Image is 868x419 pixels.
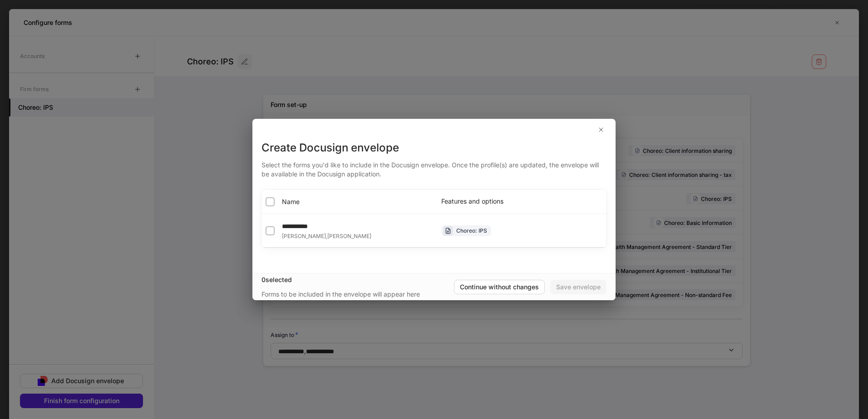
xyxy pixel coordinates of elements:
button: Save envelope [550,280,607,294]
span: [PERSON_NAME] [282,233,326,240]
span: [PERSON_NAME] [327,233,371,240]
th: Features and options [434,190,607,214]
div: Choreo: IPS [456,226,487,235]
div: Create Docusign envelope [261,141,607,155]
div: Forms to be included in the envelope will appear here [261,290,420,299]
button: Continue without changes [454,280,545,294]
div: Save envelope [556,283,601,292]
span: Name [282,197,300,206]
div: Select the forms you'd like to include in the Docusign envelope. Once the profile(s) are updated,... [261,155,607,179]
div: , [282,233,371,240]
div: Continue without changes [460,283,539,292]
div: 0 selected [261,275,454,284]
